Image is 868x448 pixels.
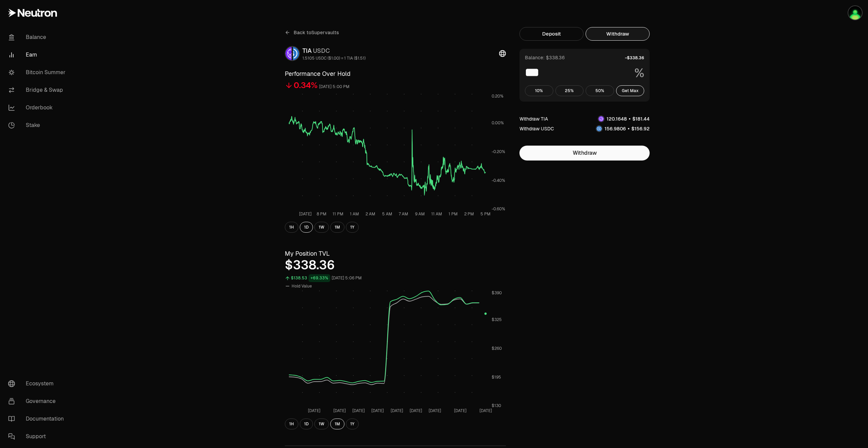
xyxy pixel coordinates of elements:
tspan: 0.00% [492,120,504,126]
tspan: $260 [492,346,502,351]
a: Governance [3,392,73,410]
tspan: $195 [492,375,501,380]
tspan: 2 PM [464,211,474,217]
tspan: -0.60% [492,206,505,212]
tspan: [DATE] [479,408,492,413]
tspan: 8 PM [317,211,327,217]
div: [DATE] 5:06 PM [332,274,362,282]
button: 1M [330,222,344,233]
div: +69.33% [309,274,330,282]
button: 50% [586,85,614,96]
tspan: [DATE] [352,408,365,413]
a: Documentation [3,410,73,428]
button: 1M [330,419,344,429]
tspan: [DATE] [308,408,320,413]
tspan: $390 [492,290,502,296]
img: TIA Logo [285,47,292,60]
div: Balance: $338.36 [525,54,565,61]
tspan: 5 PM [480,211,491,217]
tspan: 0.20% [492,93,504,99]
span: USDC [313,47,330,55]
div: $338.36 [285,258,506,272]
tspan: [DATE] [429,408,441,413]
div: 1.5105 USDC ($1.00) = 1 TIA ($1.51) [302,56,366,61]
tspan: [DATE] [333,408,346,413]
tspan: [DATE] [391,408,403,413]
button: Get Max [616,85,645,96]
tspan: $130 [492,403,501,408]
button: 1H [285,222,298,233]
a: Ecosystem [3,375,73,392]
tspan: [DATE] [371,408,384,413]
img: USDC Logo [293,47,299,60]
tspan: $325 [492,317,502,322]
div: $138.53 [291,274,307,282]
a: Earn [3,46,73,64]
tspan: 1 PM [449,211,458,217]
button: 1H [285,419,298,429]
a: Back toSupervaults [285,27,339,38]
tspan: [DATE] [454,408,467,413]
tspan: 7 AM [399,211,408,217]
div: Withdraw TIA [519,115,548,122]
span: Hold Value [292,283,312,289]
img: TIA Logo [598,116,604,122]
tspan: 11 AM [431,211,442,217]
span: % [634,66,644,80]
button: 1W [314,222,329,233]
button: Withdraw [519,146,650,161]
img: USDC Logo [596,126,602,131]
button: 1Y [346,222,359,233]
tspan: [DATE] [410,408,422,413]
button: 1Y [346,419,359,429]
tspan: 11 PM [333,211,343,217]
div: Withdraw USDC [519,125,554,132]
tspan: 9 AM [415,211,425,217]
a: Stake [3,116,73,134]
button: Deposit [519,27,584,41]
button: 1D [300,222,313,233]
div: 0.34% [294,80,318,91]
span: Back to Supervaults [294,29,339,36]
a: Support [3,428,73,445]
tspan: -0.40% [492,178,505,183]
img: portefeuilleterra [848,6,862,20]
a: Balance [3,28,73,46]
tspan: 1 AM [350,211,359,217]
button: 10% [525,85,553,96]
tspan: [DATE] [299,211,312,217]
button: 1W [314,419,329,429]
button: Withdraw [586,27,650,41]
h3: Performance Over Hold [285,69,506,79]
tspan: 2 AM [366,211,375,217]
div: [DATE] 5:00 PM [319,83,350,91]
button: 1D [300,419,313,429]
a: Orderbook [3,99,73,116]
a: Bitcoin Summer [3,64,73,81]
tspan: 5 AM [382,211,392,217]
button: 25% [555,85,584,96]
a: Bridge & Swap [3,81,73,99]
h3: My Position TVL [285,249,506,258]
div: TIA [302,46,366,56]
tspan: -0.20% [492,149,505,154]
